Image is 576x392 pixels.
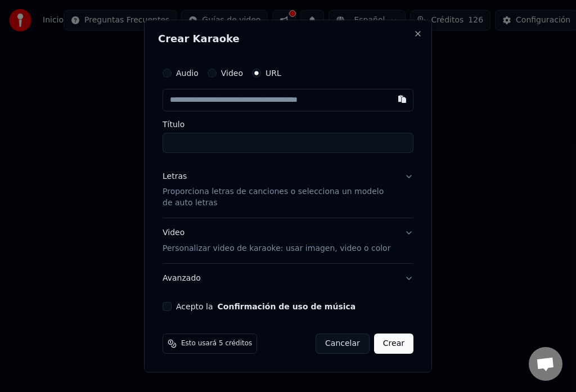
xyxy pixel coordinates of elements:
[163,187,395,209] p: Proporciona letras de canciones o selecciona un modelo de auto letras
[163,171,187,182] div: Letras
[158,34,418,44] h2: Crear Karaoke
[316,334,370,354] button: Cancelar
[163,264,413,294] button: Avanzado
[218,303,356,311] button: Acepto la
[163,228,390,255] div: Video
[163,219,413,264] button: VideoPersonalizar video de karaoke: usar imagen, video o color
[163,162,413,218] button: LetrasProporciona letras de canciones o selecciona un modelo de auto letras
[265,69,281,77] label: URL
[176,69,199,77] label: Audio
[176,303,355,311] label: Acepto la
[163,120,413,128] label: Título
[374,334,413,354] button: Crear
[221,69,243,77] label: Video
[163,244,390,255] p: Personalizar video de karaoke: usar imagen, video o color
[181,340,252,349] span: Esto usará 5 créditos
